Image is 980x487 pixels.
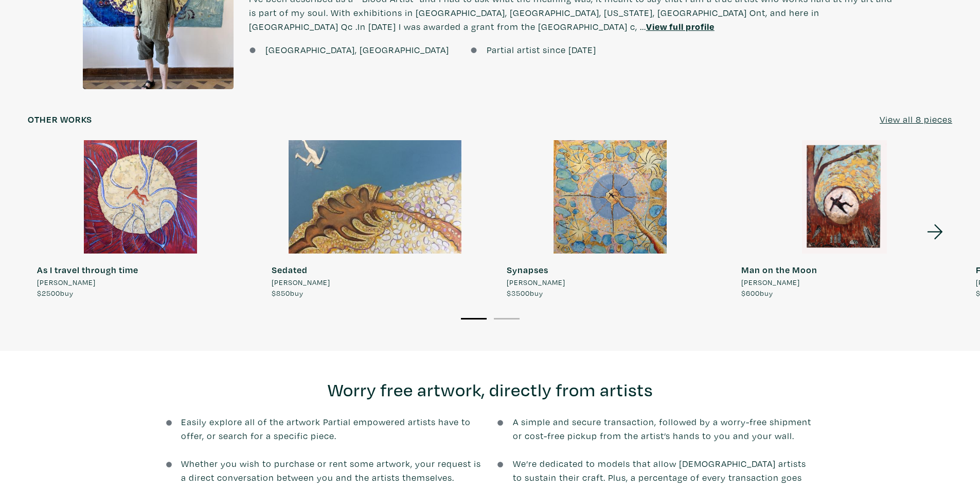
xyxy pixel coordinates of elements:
strong: Synapses [507,264,548,276]
a: As I travel through time [PERSON_NAME] $2500buy [28,140,253,298]
span: $850 [272,288,290,298]
span: Partial artist since [DATE] [487,44,596,56]
span: [GEOGRAPHIC_DATA], [GEOGRAPHIC_DATA] [265,44,449,56]
h6: Other works [28,114,92,125]
strong: As I travel through time [37,264,138,276]
span: [PERSON_NAME] [272,277,330,288]
span: [PERSON_NAME] [37,277,96,288]
span: [PERSON_NAME] [741,277,800,288]
span: buy [507,288,543,298]
a: Sedated [PERSON_NAME] $850buy [262,140,488,298]
span: $3500 [507,288,530,298]
span: $2500 [37,288,60,298]
strong: Sedated [272,264,308,276]
button: 1 of 2 [461,318,487,320]
strong: Man on the Moon [741,264,817,276]
span: buy [37,288,74,298]
span: [PERSON_NAME] [507,277,565,288]
button: 2 of 2 [494,318,520,320]
span: A simple and secure transaction, followed by a worry-free shipment or cost-free pickup from the a... [513,415,814,443]
span: buy [272,288,304,298]
u: View all 8 pieces [880,113,952,125]
span: Easily explore all of the artwork Partial empowered artists have to offer, or search for a specif... [181,415,482,443]
span: buy [741,288,773,298]
a: Synapses [PERSON_NAME] $3500buy [497,140,723,298]
a: View full profile [646,21,715,32]
span: $600 [741,288,760,298]
a: View all 8 pieces [880,112,952,126]
a: Man on the Moon [PERSON_NAME] $600buy [732,140,957,298]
